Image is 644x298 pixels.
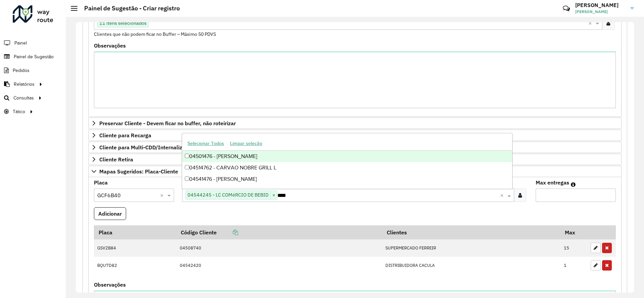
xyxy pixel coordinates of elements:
[184,138,227,149] button: Selecionar Todos
[94,42,126,50] label: Observações
[182,162,512,173] div: 04514762 - CARVAO NOBRE GRILL L
[560,239,587,257] td: 15
[99,169,178,174] span: Mapas Sugeridos: Placa-Cliente
[575,9,626,15] span: [PERSON_NAME]
[88,154,622,165] a: Cliente Retira
[98,19,148,27] span: 11 itens selecionados
[575,2,626,8] h3: [PERSON_NAME]
[88,142,622,153] a: Cliente para Multi-CDD/Internalização
[94,31,216,37] small: Clientes que não podem ficar no Buffer – Máximo 50 PDVS
[88,118,622,129] a: Preservar Cliente - Devem ficar no buffer, não roteirizar
[88,130,622,141] a: Cliente para Recarga
[14,40,27,47] span: Painel
[99,145,194,150] span: Cliente para Multi-CDD/Internalização
[560,225,587,239] th: Max
[176,257,382,274] td: 04542420
[571,182,576,187] em: Máximo de clientes que serão colocados na mesma rota com os clientes informados
[588,19,594,27] span: Clear all
[94,178,108,187] label: Placa
[99,133,151,138] span: Cliente para Recarga
[382,225,560,239] th: Clientes
[182,151,512,162] div: 04501476 - [PERSON_NAME]
[270,191,277,199] span: ×
[182,173,512,185] div: 04541476 - [PERSON_NAME]
[13,94,34,101] span: Consultas
[94,239,176,257] td: GSV2B84
[94,281,126,289] label: Observações
[182,133,512,189] ng-dropdown-panel: Options list
[94,257,176,274] td: BQU7D82
[13,108,25,115] span: Tático
[382,257,560,274] td: DISTRIBUIDORA CACULA
[88,166,622,177] a: Mapas Sugeridos: Placa-Cliente
[94,225,176,239] th: Placa
[382,239,560,257] td: SUPERMERCADO FERREIR
[94,207,126,220] button: Adicionar
[13,67,30,74] span: Pedidos
[99,121,236,126] span: Preservar Cliente - Devem ficar no buffer, não roteirizar
[500,191,506,199] span: Clear all
[176,239,382,257] td: 04508740
[560,257,587,274] td: 1
[536,178,569,187] label: Max entregas
[186,191,270,199] span: 04544245 - LC COMéRCIO DE BEBID
[160,191,166,199] span: Clear all
[176,225,382,239] th: Código Cliente
[217,229,238,236] a: Copiar
[14,81,35,88] span: Relatórios
[559,1,574,16] a: Contato Rápido
[99,157,133,162] span: Cliente Retira
[227,138,265,149] button: Limpar seleção
[77,5,180,12] h2: Painel de Sugestão - Criar registro
[88,5,622,117] div: Priorizar Cliente - Não podem ficar no buffer
[14,53,54,60] span: Painel de Sugestão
